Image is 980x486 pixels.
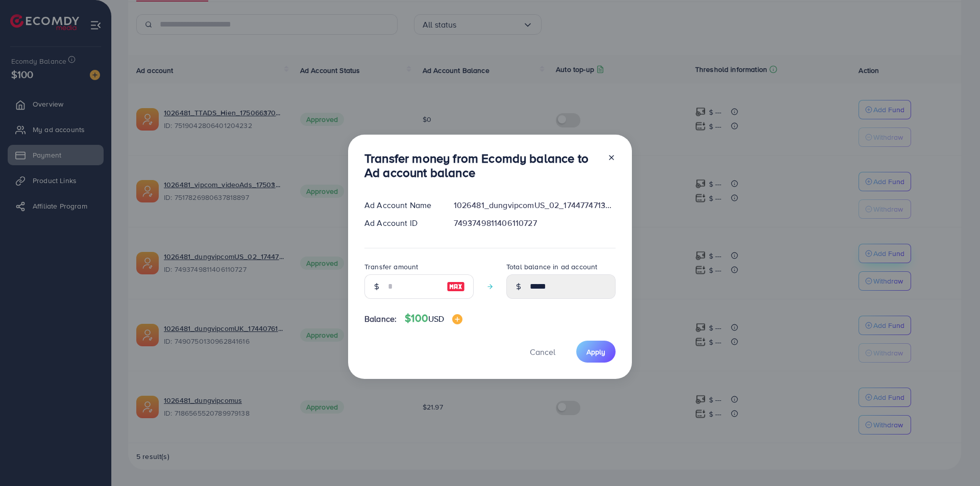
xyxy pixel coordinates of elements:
span: Apply [586,347,605,357]
button: Apply [576,341,616,363]
div: Ad Account ID [356,217,446,229]
div: 7493749811406110727 [446,217,624,229]
span: USD [428,313,444,324]
label: Transfer amount [364,262,418,272]
span: Balance: [364,313,397,325]
div: 1026481_dungvipcomUS_02_1744774713900 [446,199,624,211]
img: image [447,280,465,293]
h3: Transfer money from Ecomdy balance to Ad account balance [364,151,599,181]
label: Total balance in ad account [506,262,597,272]
iframe: Chat [937,440,972,478]
button: Cancel [517,341,568,363]
div: Ad Account Name [356,199,446,211]
img: image [452,314,462,324]
h4: $100 [405,312,462,325]
span: Cancel [530,346,555,357]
